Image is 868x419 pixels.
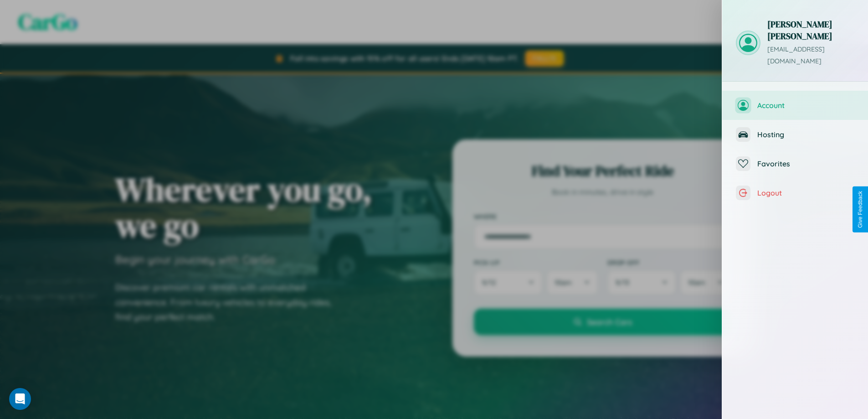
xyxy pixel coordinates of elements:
button: Logout [722,178,868,207]
p: [EMAIL_ADDRESS][DOMAIN_NAME] [767,44,854,67]
button: Account [722,91,868,120]
h3: [PERSON_NAME] [PERSON_NAME] [767,18,854,42]
button: Hosting [722,120,868,149]
button: Favorites [722,149,868,178]
span: Logout [757,188,854,197]
span: Account [757,101,854,110]
span: Hosting [757,130,854,139]
span: Favorites [757,159,854,168]
div: Give Feedback [857,191,863,228]
div: Open Intercom Messenger [9,388,31,410]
